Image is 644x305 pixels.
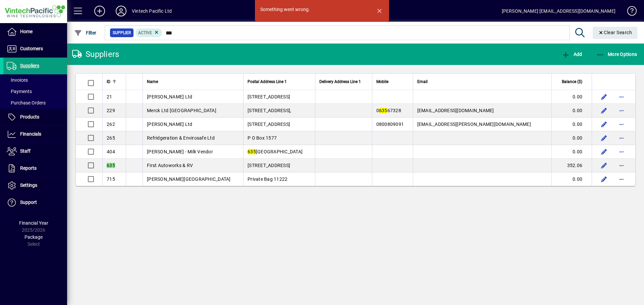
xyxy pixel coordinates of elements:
[20,200,37,205] span: Support
[3,97,67,108] a: Purchase Orders
[147,78,239,85] div: Name
[417,108,494,113] span: [EMAIL_ADDRESS][DOMAIN_NAME]
[599,105,609,116] button: Edit
[136,28,162,37] mat-chip: Activation Status: Active
[248,176,287,182] span: Private Bag 11222
[599,174,609,184] button: Edit
[248,94,290,99] span: [STREET_ADDRESS]
[556,78,588,85] div: Balance ($)
[3,41,67,57] a: Customers
[24,234,43,240] span: Package
[376,78,388,85] span: Mobile
[107,94,112,99] span: 21
[107,122,115,127] span: 262
[593,27,638,39] button: Clear
[248,122,290,127] span: [STREET_ADDRESS]
[107,78,122,85] div: ID
[599,146,609,157] button: Edit
[89,5,110,17] button: Add
[147,163,193,168] span: First Autoworks & RV
[417,78,547,85] div: Email
[147,135,215,141] span: Refridgeration & Envirosafe Ltd
[562,78,582,85] span: Balance ($)
[20,131,41,137] span: Financials
[616,119,627,130] button: More options
[107,135,115,141] span: 265
[376,78,409,85] div: Mobile
[599,133,609,143] button: Edit
[110,5,132,17] button: Profile
[551,90,592,104] td: 0.00
[616,91,627,102] button: More options
[598,30,632,35] span: Clear Search
[379,108,387,113] em: 635
[72,27,98,39] button: Filter
[248,149,256,154] em: 635
[147,94,192,99] span: [PERSON_NAME] Ltd
[616,133,627,143] button: More options
[551,104,592,118] td: 0.00
[20,148,31,154] span: Staff
[132,6,172,16] div: Vintech Pacific Ltd
[248,135,277,141] span: P O Box 1577
[616,160,627,171] button: More options
[319,78,361,85] span: Delivery Address Line 1
[616,105,627,116] button: More options
[551,172,592,186] td: 0.00
[3,109,67,126] a: Products
[3,177,67,194] a: Settings
[622,1,636,23] a: Knowledge Base
[138,30,152,35] span: Active
[74,30,97,35] span: Filter
[248,108,291,113] span: [STREET_ADDRESS],
[107,108,115,113] span: 229
[551,131,592,145] td: 0.00
[72,49,119,60] div: Suppliers
[3,23,67,40] a: Home
[20,63,39,68] span: Suppliers
[551,118,592,131] td: 0.00
[7,100,46,105] span: Purchase Orders
[20,29,33,34] span: Home
[3,160,67,177] a: Reports
[248,78,287,85] span: Postal Address Line 1
[107,149,115,154] span: 404
[551,145,592,159] td: 0.00
[417,78,428,85] span: Email
[3,194,67,211] a: Support
[3,86,67,97] a: Payments
[20,165,37,171] span: Reports
[20,46,43,51] span: Customers
[147,149,213,154] span: [PERSON_NAME] - Milk Vendor
[562,52,582,57] span: Add
[19,220,48,226] span: Financial Year
[147,122,192,127] span: [PERSON_NAME] Ltd
[616,146,627,157] button: More options
[599,119,609,130] button: Edit
[599,91,609,102] button: Edit
[20,114,39,120] span: Products
[107,78,110,85] span: ID
[113,29,131,36] span: Supplier
[20,182,37,188] span: Settings
[502,6,615,16] div: [PERSON_NAME] [EMAIL_ADDRESS][DOMAIN_NAME]
[3,74,67,86] a: Invoices
[147,78,158,85] span: Name
[147,108,216,113] span: Merck Ltd [GEOGRAPHIC_DATA]
[107,163,115,168] em: 635
[248,149,303,154] span: [GEOGRAPHIC_DATA]
[599,160,609,171] button: Edit
[596,52,637,57] span: More Options
[595,48,639,60] button: More Options
[3,143,67,160] a: Staff
[3,126,67,143] a: Financials
[248,163,290,168] span: [STREET_ADDRESS]
[7,77,28,83] span: Invoices
[560,48,584,60] button: Add
[616,174,627,184] button: More options
[376,122,404,127] span: 0800809091
[7,89,32,94] span: Payments
[417,122,531,127] span: [EMAIL_ADDRESS][PERSON_NAME][DOMAIN_NAME]
[376,108,401,113] span: 0 67328
[551,159,592,172] td: 352.06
